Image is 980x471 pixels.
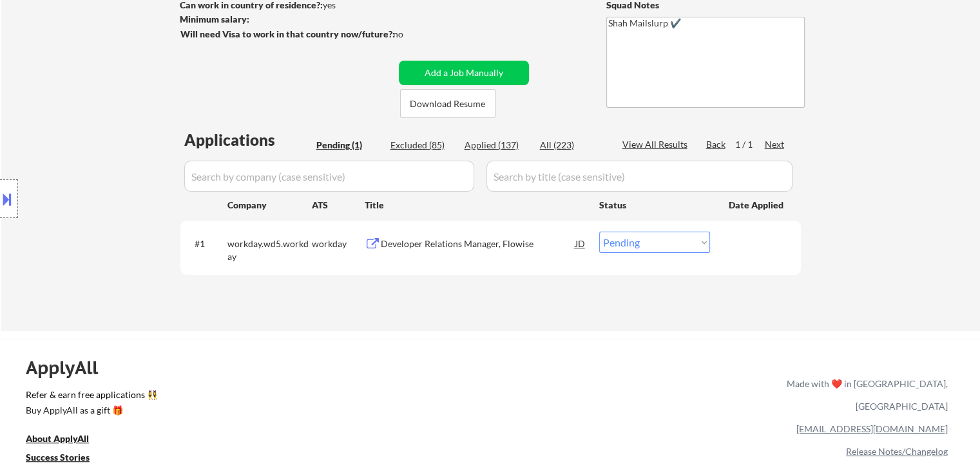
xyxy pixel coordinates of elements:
div: ApplyAll [26,357,113,379]
div: 1 / 1 [735,138,765,151]
div: ATS [312,199,365,212]
u: About ApplyAll [26,433,89,444]
div: View All Results [622,138,691,151]
div: Next [765,138,785,151]
div: Back [706,138,727,151]
div: Applied (137) [465,139,529,152]
div: Company [227,199,312,212]
strong: Will need Visa to work in that country now/future?: [180,28,395,39]
div: Title [365,199,587,212]
u: Success Stories [26,452,90,463]
button: Add a Job Manually [399,61,529,85]
a: About ApplyAll [26,432,107,448]
div: All (223) [540,139,604,152]
a: [EMAIL_ADDRESS][DOMAIN_NAME] [796,423,948,434]
div: workday.wd5.workday [227,237,312,263]
div: Pending (1) [316,139,381,152]
input: Search by title (case sensitive) [486,161,793,192]
div: Date Applied [729,199,785,212]
button: Download Resume [400,89,495,118]
div: Made with ❤️ in [GEOGRAPHIC_DATA], [GEOGRAPHIC_DATA] [782,372,948,417]
a: Refer & earn free applications 👯‍♀️ [26,390,517,404]
div: no [393,28,430,41]
div: Developer Relations Manager, Flowise [381,237,575,250]
div: Excluded (85) [390,139,455,152]
a: Buy ApplyAll as a gift 🎁 [26,404,155,420]
div: workday [312,237,365,250]
div: Status [599,193,710,216]
a: Release Notes/Changelog [846,446,948,457]
div: JD [574,232,587,255]
div: Buy ApplyAll as a gift 🎁 [26,406,155,415]
input: Search by company (case sensitive) [184,161,474,192]
div: Applications [184,132,312,148]
a: Success Stories [26,451,107,467]
strong: Minimum salary: [180,14,249,25]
